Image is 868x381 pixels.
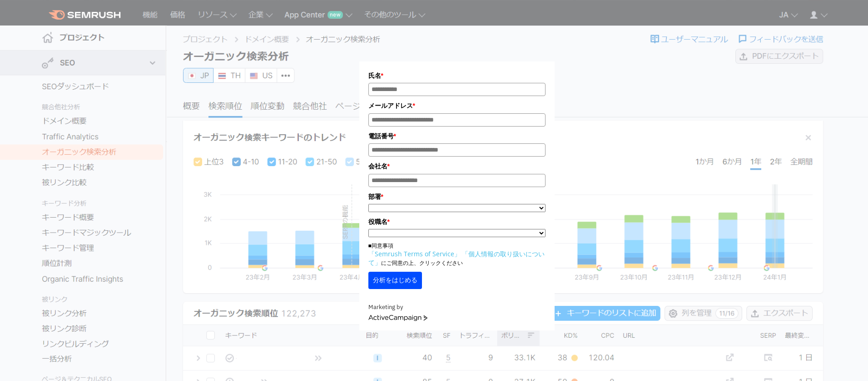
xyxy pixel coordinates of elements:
[368,217,546,227] label: 役職名
[368,303,546,312] div: Marketing by
[368,249,461,258] a: 「Semrush Terms of Service」
[368,242,546,267] p: ■同意事項 にご同意の上、クリックください
[368,131,546,141] label: 電話番号
[368,192,546,202] label: 部署
[368,249,545,267] a: 「個人情報の取り扱いについて」
[368,101,546,111] label: メールアドレス
[368,71,546,81] label: 氏名
[368,161,546,171] label: 会社名
[368,272,422,289] button: 分析をはじめる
